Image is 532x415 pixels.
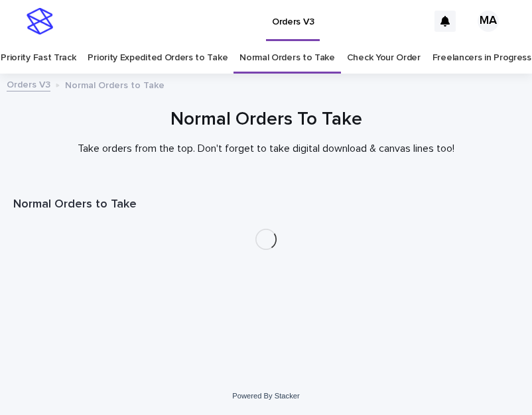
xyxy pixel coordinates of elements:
[239,42,335,74] a: Normal Orders to Take
[13,143,519,155] p: Take orders from the top. Don't forget to take digital download & canvas lines too!
[13,197,519,213] h1: Normal Orders to Take
[1,42,76,74] a: Priority Fast Track
[88,42,228,74] a: Priority Expedited Orders to Take
[347,42,421,74] a: Check Your Order
[432,42,531,74] a: Freelancers in Progress
[13,107,519,132] h1: Normal Orders To Take
[7,76,50,91] a: Orders V3
[27,8,53,34] img: stacker-logo-s-only.png
[232,392,299,400] a: Powered By Stacker
[65,77,165,91] p: Normal Orders to Take
[478,11,499,32] div: MA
